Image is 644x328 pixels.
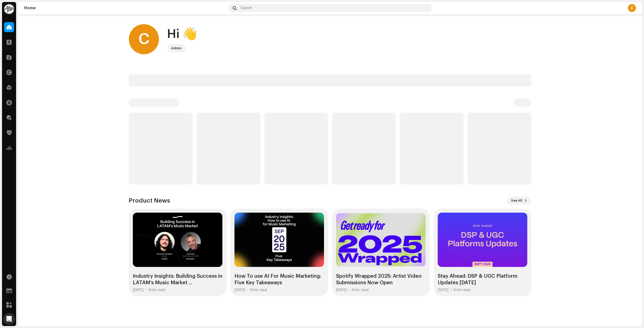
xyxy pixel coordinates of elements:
[234,273,324,286] div: How To use AI For Music Marketing: Five Key Takeaways
[3,313,15,325] div: Open Intercom Messenger
[133,273,222,286] div: Industry Insights: Building Success in LATAM’s Music Market ...
[507,197,531,205] button: See All
[133,288,143,292] div: [DATE]
[234,288,245,292] div: [DATE]
[456,288,470,292] span: min read
[252,288,267,292] span: min read
[354,288,369,292] span: min read
[349,288,350,292] div: •
[454,288,470,292] div: 5
[24,6,227,10] div: Home
[247,288,248,292] div: •
[250,288,267,292] div: 5
[145,288,147,292] div: •
[352,288,369,292] div: 5
[171,45,182,51] div: Admin
[129,197,170,205] h3: Product News
[336,273,426,286] div: Spotify Wrapped 2025: Artist Video Submissions Now Open
[450,288,452,292] div: •
[149,288,165,292] div: 5
[511,196,522,206] span: See All
[129,24,159,54] div: C
[438,273,527,286] div: Stay Ahead: DSP & UGC Platform Updates [DATE]
[336,288,347,292] div: [DATE]
[438,288,448,292] div: [DATE]
[4,4,14,14] img: 0f74c21f-6d1c-4dbc-9196-dbddad53419e
[240,6,252,10] span: Search
[167,26,197,42] div: Hi 👋
[628,4,636,12] div: C
[151,288,165,292] span: min read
